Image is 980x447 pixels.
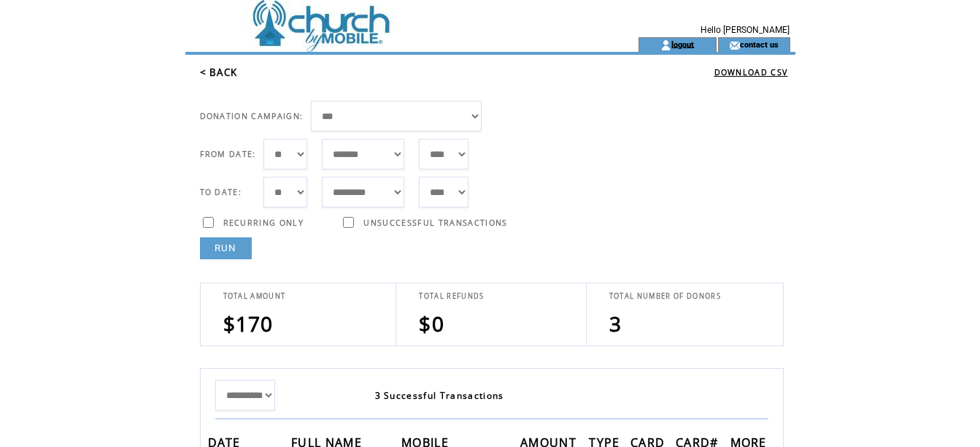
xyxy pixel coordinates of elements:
[401,438,452,446] a: MOBILE
[589,438,623,446] a: TYPE
[363,218,507,228] span: UNSUCCESSFUL TRANSACTIONS
[223,310,274,337] span: $170
[609,291,721,301] span: TOTAL NUMBER OF DONORS
[200,237,252,259] a: RUN
[701,25,790,35] span: Hello [PERSON_NAME]
[714,67,788,77] a: DOWNLOAD CSV
[375,389,504,402] span: 3 Successful Transactions
[671,39,694,49] a: logout
[676,438,722,446] a: CARD#
[630,438,668,446] a: CARD
[200,66,238,79] a: < BACK
[291,438,366,446] a: FULL NAME
[223,291,286,301] span: TOTAL AMOUNT
[740,39,779,49] a: contact us
[419,291,484,301] span: TOTAL REFUNDS
[200,187,242,197] span: TO DATE:
[223,218,304,228] span: RECURRING ONLY
[520,438,580,446] a: AMOUNT
[660,39,671,51] img: account_icon.gif
[200,111,304,121] span: DONATION CAMPAIGN:
[419,310,444,337] span: $0
[609,310,622,337] span: 3
[200,149,256,159] span: FROM DATE:
[208,438,244,446] a: DATE
[729,39,740,51] img: contact_us_icon.gif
